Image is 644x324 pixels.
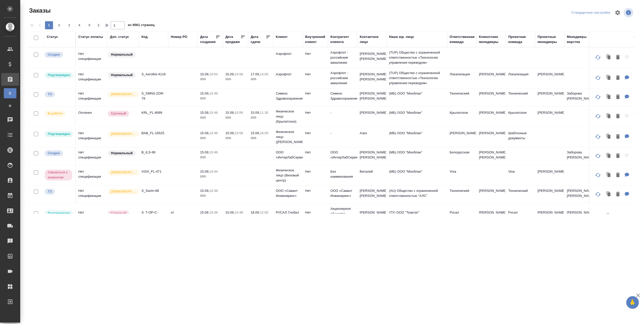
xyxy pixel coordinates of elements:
[78,34,103,39] div: Статус оплаты
[506,108,535,125] td: Крылатское
[357,69,387,87] td: [PERSON_NAME] [PERSON_NAME]
[200,72,209,76] p: 15.09,
[535,207,564,225] td: [PERSON_NAME] [PERSON_NAME]
[276,150,300,160] p: ООО «ИнтерЛабСервис»
[506,207,535,225] td: Русал
[200,174,220,179] p: 2025
[251,131,260,135] p: 15.09,
[387,147,447,165] td: (МБ) ООО "Монблан"
[357,108,387,125] td: [PERSON_NAME]
[508,34,533,44] div: Проектная команда
[225,115,246,120] p: 2025
[592,150,604,162] button: Обновить
[614,73,622,83] button: Удалить
[614,170,622,180] button: Удалить
[592,72,604,84] button: Обновить
[276,188,300,198] p: ООО «Савант Инжиниринг»
[200,150,209,154] p: 15.09,
[305,188,325,193] p: Нет
[592,210,604,222] button: Обновить
[276,210,300,220] p: РУСАЛ Глобал Менеджмент
[604,73,614,83] button: Клонировать
[387,207,447,225] td: (ТУ) ООО "Трактат"
[128,22,155,29] span: из 9561 страниц
[251,211,260,214] p: 18.09,
[387,128,447,146] td: (МБ) ООО "Монблан"
[48,73,70,78] p: Подтвержден
[387,88,447,106] td: (МБ) ООО "Монблан"
[235,72,243,76] p: 10:58
[276,129,300,145] p: Физическое лицо ([PERSON_NAME])
[387,108,447,125] td: (МБ) ООО "Монблан"
[506,69,535,87] td: Локализация
[251,136,271,141] p: 2025
[357,167,387,184] td: Виталий
[141,188,166,193] p: S_SavIn-68
[4,88,16,98] a: В
[604,52,614,63] button: Клонировать
[447,108,476,125] td: Крылатское
[570,9,612,17] div: split button
[330,110,355,115] p: -
[330,50,355,65] p: Аэрофлот - российские авиалинии
[389,34,414,39] div: Наше юр. лицо
[111,52,133,57] p: Нормальный
[387,48,447,68] td: (TUP) Общество с ограниченной ответственностью «Технологии управления переводом»
[276,168,300,183] p: Физическое лицо (Визовый центр)
[535,167,564,184] td: [PERSON_NAME]
[107,210,136,217] div: Выставляется автоматически, если на указанный объем услуг необходимо больше времени в стандартном...
[209,91,218,95] p: 10:49
[48,170,69,180] p: Связаться с клиентом
[75,21,83,29] button: 4
[209,189,218,193] p: 10:38
[141,169,166,174] p: VISA_FL-471
[614,189,622,200] button: Удалить
[604,151,614,161] button: Клонировать
[305,91,325,96] p: Нет
[44,150,73,157] div: Выставляется автоматически при создании заказа
[592,91,604,103] button: Обновить
[48,92,52,97] p: ТЗ
[4,101,16,111] a: Ф
[171,34,187,39] div: Номер PO
[225,111,235,114] p: 15.09,
[225,211,235,214] p: 15.09,
[614,211,622,221] button: Удалить
[209,131,218,135] p: 10:46
[260,111,268,114] p: 11:30
[225,131,235,135] p: 15.09,
[107,110,136,117] div: Выставляется автоматически, если на указанный объем услуг необходимо больше времени в стандартном...
[476,88,506,106] td: [PERSON_NAME]
[476,128,506,146] td: [PERSON_NAME]
[447,88,476,106] td: Технический
[200,96,220,101] p: 2025
[330,34,355,44] div: Контрагент клиента
[447,147,476,165] td: Белорусская
[209,111,218,114] p: 10:46
[225,72,235,76] p: 15.09,
[305,51,325,56] p: Нет
[624,8,634,17] span: Посмотреть информацию
[604,132,614,142] button: Клонировать
[47,34,58,39] div: Статус
[44,51,73,58] div: Выставляется автоматически при создании заказа
[276,51,300,56] p: Аэрофлот
[276,72,300,77] p: Аэрофлот
[387,186,447,203] td: (AU) Общество с ограниченной ответственностью "АЛС"
[506,88,535,106] td: Технический
[251,111,260,114] p: 15.09,
[76,207,107,225] td: Нет спецификации
[111,131,136,136] p: [DEMOGRAPHIC_DATA]
[200,91,209,95] p: 15.09,
[447,69,476,87] td: Локализация
[200,34,216,44] div: Дата создания
[111,73,133,78] p: Нормальный
[330,150,355,160] p: ООО «ИнтерЛабСервис»
[604,211,614,221] button: Клонировать
[276,109,300,124] p: Физическое лицо (Крылатское)
[476,207,506,225] td: [PERSON_NAME] [PERSON_NAME]
[141,72,166,77] p: S_Aeroflot-4116
[200,189,209,193] p: 15.09,
[200,170,209,173] p: 15.09,
[476,108,506,125] td: [PERSON_NAME]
